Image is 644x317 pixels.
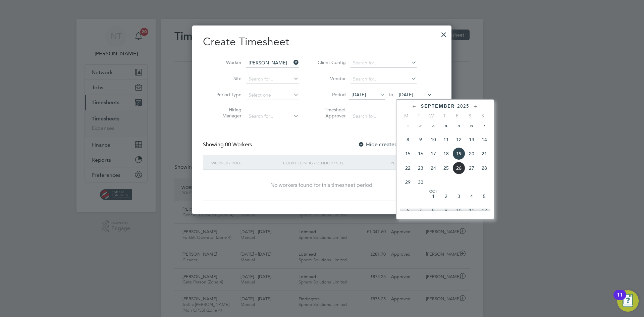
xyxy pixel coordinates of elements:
[225,141,252,148] span: 00 Workers
[210,182,434,189] div: No workers found for this timesheet period.
[478,204,491,217] span: 12
[440,133,452,146] span: 11
[427,190,440,203] span: 1
[478,162,491,174] span: 28
[478,147,491,160] span: 21
[440,119,452,132] span: 4
[425,113,438,119] span: W
[427,204,440,217] span: 8
[351,58,417,68] input: Search for...
[386,90,395,99] span: To
[401,133,414,146] span: 8
[465,204,478,217] span: 11
[478,119,491,132] span: 7
[465,119,478,132] span: 6
[440,204,452,217] span: 9
[413,113,425,119] span: T
[465,147,478,160] span: 20
[316,59,346,65] label: Client Config
[438,113,451,119] span: T
[211,92,241,98] label: Period Type
[401,162,414,174] span: 22
[465,133,478,146] span: 13
[352,92,366,98] span: [DATE]
[452,133,465,146] span: 12
[451,113,464,119] span: F
[617,295,623,304] div: 11
[211,75,241,82] label: Site
[452,147,465,160] span: 19
[414,162,427,174] span: 23
[427,119,440,132] span: 3
[452,190,465,203] span: 3
[211,107,241,119] label: Hiring Manager
[478,190,491,203] span: 5
[414,147,427,160] span: 16
[399,92,413,98] span: [DATE]
[427,162,440,174] span: 24
[401,147,414,160] span: 15
[617,290,639,312] button: Open Resource Center, 11 new notifications
[414,119,427,132] span: 2
[465,190,478,203] span: 4
[476,113,489,119] span: S
[452,204,465,217] span: 10
[400,113,413,119] span: M
[316,107,346,119] label: Timesheet Approver
[316,75,346,82] label: Vendor
[421,103,455,109] span: September
[351,74,417,84] input: Search for...
[210,155,281,170] div: Worker / Role
[246,58,299,68] input: Search for...
[203,35,441,49] h2: Create Timesheet
[246,112,299,121] input: Search for...
[401,204,414,217] span: 6
[389,155,434,170] div: Period
[414,133,427,146] span: 9
[414,176,427,189] span: 30
[440,147,452,160] span: 18
[457,103,469,109] span: 2025
[452,119,465,132] span: 5
[211,59,241,65] label: Worker
[440,190,452,203] span: 2
[316,92,346,98] label: Period
[452,162,465,174] span: 26
[401,119,414,132] span: 1
[358,141,426,148] label: Hide created timesheets
[478,133,491,146] span: 14
[427,133,440,146] span: 10
[351,112,417,121] input: Search for...
[465,162,478,174] span: 27
[427,190,440,193] span: Oct
[246,74,299,84] input: Search for...
[401,176,414,189] span: 29
[414,204,427,217] span: 7
[464,113,476,119] span: S
[203,141,253,148] div: Showing
[440,162,452,174] span: 25
[281,155,389,170] div: Client Config / Vendor / Site
[246,91,299,100] input: Select one
[427,147,440,160] span: 17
